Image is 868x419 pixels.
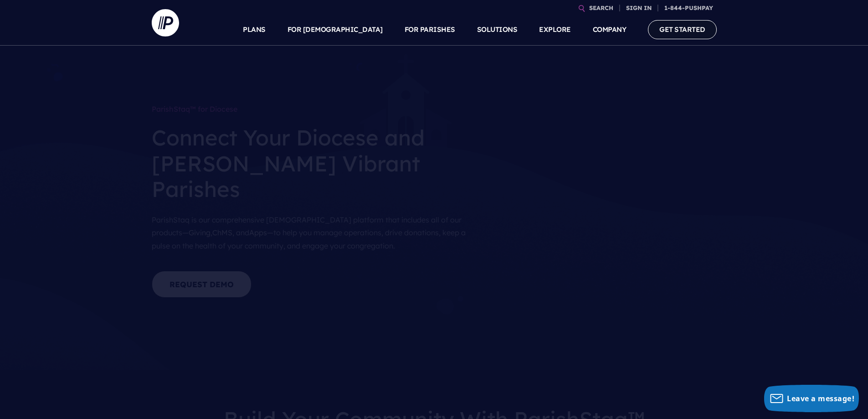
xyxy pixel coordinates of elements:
a: GET STARTED [648,20,717,39]
a: EXPLORE [539,14,571,46]
a: SOLUTIONS [477,14,518,46]
a: COMPANY [593,14,627,46]
a: FOR [DEMOGRAPHIC_DATA] [288,14,383,46]
a: FOR PARISHES [405,14,455,46]
button: Leave a message! [764,385,859,412]
a: PLANS [243,14,266,46]
span: Leave a message! [787,393,854,403]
